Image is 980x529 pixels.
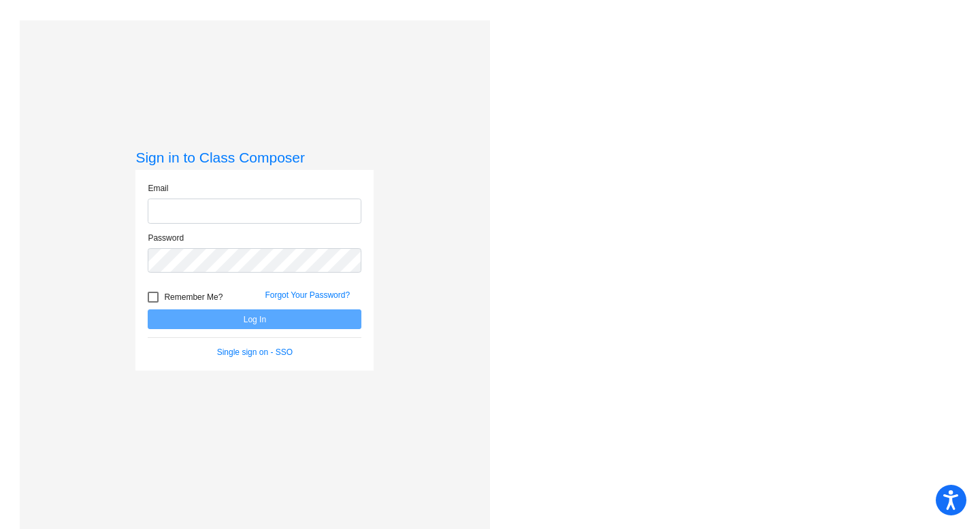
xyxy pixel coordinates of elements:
h3: Sign in to Class Composer [135,149,374,166]
label: Password [148,232,184,244]
a: Single sign on - SSO [217,347,293,357]
button: Log In [148,309,361,329]
a: Forgot Your Password? [265,290,350,300]
span: Remember Me? [164,289,223,305]
label: Email [148,182,168,194]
